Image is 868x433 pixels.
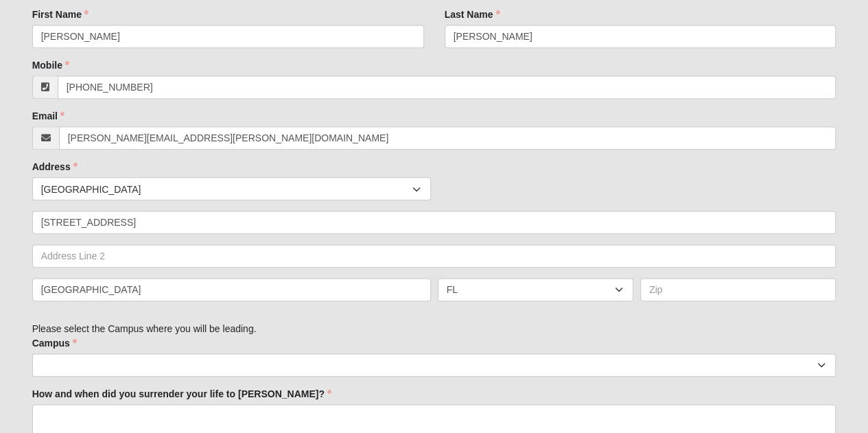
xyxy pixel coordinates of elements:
label: Email [32,109,64,123]
input: Address Line 1 [32,211,836,234]
input: City [32,278,431,301]
label: Last Name [445,8,500,21]
label: First Name [32,8,89,21]
label: Campus [32,336,77,350]
label: Address [32,160,78,174]
label: Mobile [32,58,69,72]
input: Zip [640,278,836,301]
input: Address Line 2 [32,244,836,268]
span: [GEOGRAPHIC_DATA] [41,178,412,201]
label: How and when did you surrender your life to [PERSON_NAME]? [32,387,331,401]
